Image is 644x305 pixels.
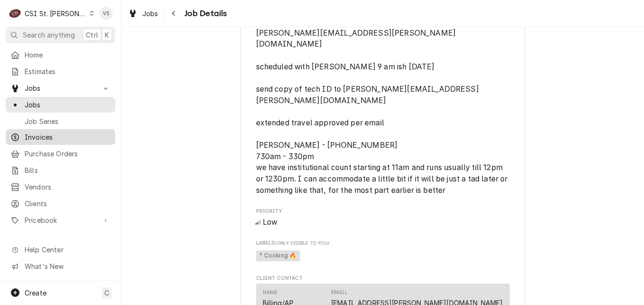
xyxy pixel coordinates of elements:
[100,7,113,20] div: Vicky Stuesse's Avatar
[6,27,115,43] button: Search anythingCtrlK
[275,240,329,246] span: (Only Visible to You)
[25,182,110,192] span: Vendors
[6,242,115,257] a: Go to Help Center
[23,30,75,40] span: Search anything
[124,6,162,21] a: Jobs
[6,196,115,211] a: Clients
[6,80,115,96] a: Go to Jobs
[6,258,115,274] a: Go to What's New
[25,261,110,271] span: What's New
[25,149,110,159] span: Purchase Orders
[142,9,158,19] span: Jobs
[256,217,510,228] div: Low
[86,30,98,40] span: Ctrl
[6,179,115,195] a: Vendors
[6,146,115,162] a: Purchase Orders
[256,6,510,195] span: Spoke to [PERSON_NAME] and confirmed for [DATE] around 9am - asked that we send picture of tech's...
[182,7,227,20] span: Job Details
[256,239,510,263] div: [object Object]
[9,7,22,20] div: C
[25,165,110,175] span: Bills
[104,288,109,298] span: C
[25,50,110,60] span: Home
[256,208,510,215] span: Priority
[6,114,115,129] a: Job Series
[25,67,110,76] span: Estimates
[9,7,22,20] div: CSI St. Louis's Avatar
[256,249,510,263] span: [object Object]
[25,9,86,19] div: CSI St. [PERSON_NAME]
[256,239,510,247] span: Labels
[256,275,510,282] span: Client Contact
[256,5,510,196] span: [object Object]
[25,100,110,110] span: Jobs
[25,199,110,209] span: Clients
[256,217,510,228] span: Priority
[331,289,348,296] div: Email
[6,212,115,228] a: Go to Pricebook
[263,289,278,296] div: Name
[25,83,96,93] span: Jobs
[25,215,96,225] span: Pricebook
[6,129,115,145] a: Invoices
[166,6,182,21] button: Navigate back
[25,132,110,142] span: Invoices
[25,289,46,297] span: Create
[256,250,301,262] span: ² Cooking 🔥
[6,162,115,178] a: Bills
[6,64,115,79] a: Estimates
[100,7,113,20] div: VS
[6,97,115,113] a: Jobs
[25,245,110,255] span: Help Center
[6,47,115,63] a: Home
[105,30,109,40] span: K
[25,116,110,126] span: Job Series
[256,208,510,228] div: Priority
